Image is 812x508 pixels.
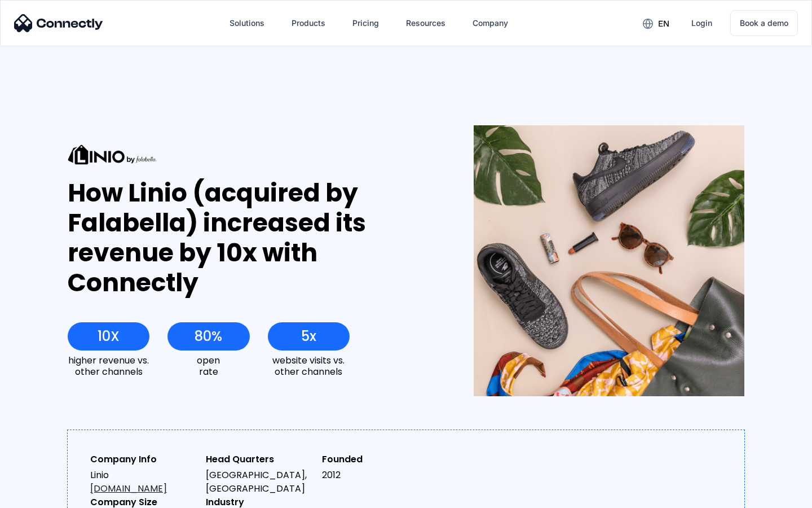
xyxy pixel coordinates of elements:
div: [GEOGRAPHIC_DATA], [GEOGRAPHIC_DATA] [206,468,312,496]
a: [DOMAIN_NAME] [90,482,167,495]
div: Company Info [90,453,197,466]
img: Connectly Logo [14,14,103,32]
div: Linio [90,468,197,496]
div: Products [292,15,325,31]
div: open rate [167,355,249,376]
div: Login [691,15,712,31]
div: 80% [195,329,222,344]
div: en [658,16,669,32]
ul: Language list [23,488,68,504]
div: 10X [98,329,120,344]
div: Solutions [230,15,264,31]
div: website visits vs. other channels [268,355,350,376]
div: 2012 [322,468,429,482]
a: Login [682,10,721,37]
a: Pricing [343,10,388,37]
div: Pricing [352,15,379,31]
aside: Language selected: English [11,488,68,504]
div: Company [473,15,508,31]
a: Book a demo [730,10,798,36]
div: Head Quarters [206,453,312,466]
div: higher revenue vs. other channels [68,355,149,376]
div: 5x [301,329,316,344]
div: How Linio (acquired by Falabella) increased its revenue by 10x with Connectly [68,178,433,297]
div: Resources [406,15,445,31]
div: Founded [322,453,429,466]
